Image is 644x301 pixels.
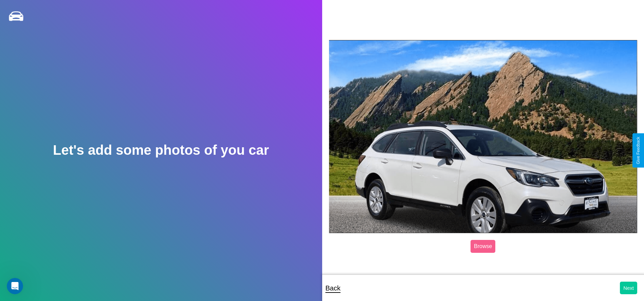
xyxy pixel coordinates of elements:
p: Back [326,282,341,294]
iframe: Intercom live chat [7,278,23,294]
div: Give Feedback [636,137,641,164]
button: Next [620,282,637,294]
label: Browse [471,240,495,253]
h2: Let's add some photos of you car [53,143,269,158]
img: posted [329,40,638,233]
